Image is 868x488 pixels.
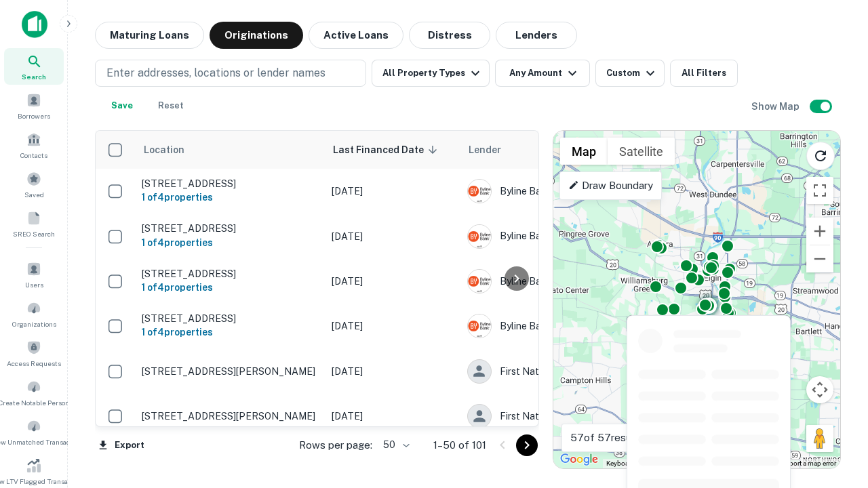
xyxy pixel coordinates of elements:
[782,460,836,467] a: Report a map error
[4,87,64,124] a: Borrowers
[332,364,454,379] p: [DATE]
[495,60,590,87] button: Any Amount
[332,409,454,424] p: [DATE]
[135,131,325,169] th: Location
[4,296,64,332] a: Organizations
[4,256,64,293] a: Users
[372,60,490,87] button: All Property Types
[409,22,490,49] button: Distress
[806,245,833,272] button: Zoom out
[142,190,318,205] h6: 1 of 4 properties
[608,138,675,165] button: Show satellite imagery
[806,425,833,452] button: Drag Pegman onto the map to open Street View
[22,71,46,82] span: Search
[460,131,677,169] th: Lender
[95,22,204,49] button: Maturing Loans
[468,225,491,248] img: picture
[4,374,64,411] a: Create Notable Person
[100,92,144,119] button: Save your search to get updates of matches that match your search criteria.
[309,22,403,49] button: Active Loans
[806,177,833,204] button: Toggle fullscreen view
[333,142,441,158] span: Last Financed Date
[467,359,671,384] div: First Nations Bank
[142,178,318,190] p: [STREET_ADDRESS]
[95,435,148,455] button: Export
[142,312,318,325] p: [STREET_ADDRESS]
[570,430,643,446] p: 57 of 57 results
[468,314,491,338] img: picture
[142,222,318,235] p: [STREET_ADDRESS]
[806,142,835,170] button: Reload search area
[670,60,738,87] button: All Filters
[149,92,193,119] button: Reset
[606,459,665,468] button: Keyboard shortcuts
[568,178,653,194] p: Draw Boundary
[142,280,318,295] h6: 1 of 4 properties
[332,274,454,289] p: [DATE]
[142,410,318,422] p: [STREET_ADDRESS][PERSON_NAME]
[4,48,64,85] a: Search
[299,437,372,453] p: Rows per page:
[467,224,671,249] div: Byline Bank
[4,413,64,450] a: Review Unmatched Transactions
[468,180,491,203] img: picture
[24,189,44,200] span: Saved
[4,166,64,203] a: Saved
[12,319,56,329] span: Organizations
[4,127,64,163] a: Contacts
[4,205,64,242] a: SREO Search
[433,437,486,453] p: 1–50 of 101
[467,269,671,293] div: Byline Bank
[20,150,47,161] span: Contacts
[142,268,318,280] p: [STREET_ADDRESS]
[467,179,671,203] div: Byline Bank
[557,451,601,468] img: Google
[332,229,454,244] p: [DATE]
[142,235,318,250] h6: 1 of 4 properties
[468,270,491,293] img: picture
[332,184,454,199] p: [DATE]
[142,325,318,340] h6: 1 of 4 properties
[210,22,303,49] button: Originations
[751,99,802,114] h6: Show Map
[560,138,608,165] button: Show street map
[4,335,64,371] a: Access Requests
[22,11,47,38] img: capitalize-icon.png
[25,279,43,290] span: Users
[143,142,202,158] span: Location
[142,365,318,378] p: [STREET_ADDRESS][PERSON_NAME]
[467,314,671,338] div: Byline Bank
[95,60,366,87] button: Enter addresses, locations or lender names
[467,404,671,428] div: First Nations Bank
[13,228,55,239] span: SREO Search
[378,435,412,455] div: 50
[516,434,538,456] button: Go to next page
[800,336,868,401] iframe: Chat Widget
[469,142,501,158] span: Lender
[606,65,658,81] div: Custom
[557,451,601,468] a: Open this area in Google Maps (opens a new window)
[18,110,50,121] span: Borrowers
[325,131,460,169] th: Last Financed Date
[553,131,840,468] div: 0 0
[106,65,325,81] p: Enter addresses, locations or lender names
[595,60,665,87] button: Custom
[332,319,454,333] p: [DATE]
[7,358,61,369] span: Access Requests
[496,22,577,49] button: Lenders
[806,218,833,245] button: Zoom in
